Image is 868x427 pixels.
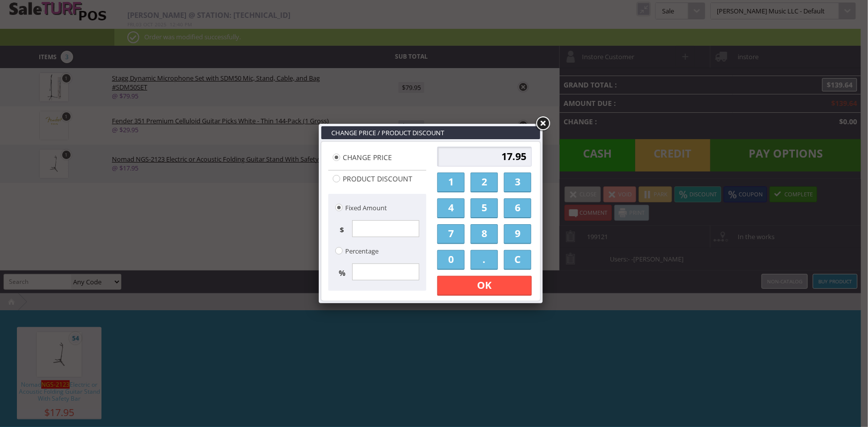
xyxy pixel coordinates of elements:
[321,126,540,139] h3: Change Price / Product Discount
[504,198,531,218] a: 6
[335,220,352,234] label: $
[335,243,382,256] label: Percentage
[534,115,552,133] a: Close
[333,154,340,161] input: Change Price
[504,224,531,244] a: 9
[437,172,465,192] a: 1
[333,171,422,183] label: Product Discount
[333,149,422,162] label: Change Price
[335,263,352,277] label: %
[437,224,465,244] a: 7
[335,199,390,212] label: Fixed Amount
[471,198,498,218] a: 5
[437,250,465,270] a: 0
[335,204,343,211] input: Fixed Amount
[504,250,531,270] a: C
[471,224,498,244] a: 8
[333,175,340,182] input: Product Discount
[504,172,531,192] a: 3
[471,250,498,270] a: .
[437,276,532,296] a: OK
[471,172,498,192] a: 2
[437,198,465,218] a: 4
[335,247,343,255] input: Percentage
